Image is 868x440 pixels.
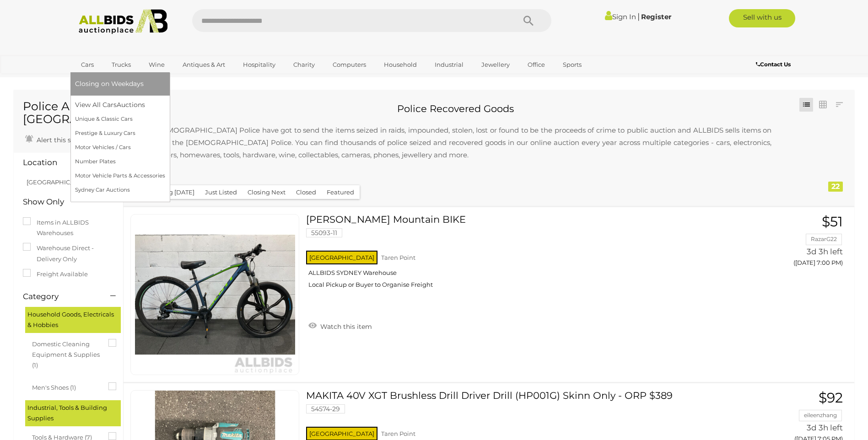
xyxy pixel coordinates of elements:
[23,158,97,167] h4: Location
[74,9,173,34] img: Allbids.com.au
[287,57,321,72] a: Charity
[130,103,781,114] h2: Police Recovered Goods
[143,57,171,72] a: Wine
[23,269,88,279] label: Freight Available
[23,292,97,301] h4: Category
[23,132,82,146] a: Alert this sale
[321,185,360,199] button: Featured
[32,380,101,393] span: Men's Shoes (1)
[641,12,671,21] a: Register
[135,215,295,375] img: 55093-11a.jpeg
[828,182,843,192] div: 22
[429,57,469,72] a: Industrial
[378,57,423,72] a: Household
[23,243,114,264] label: Warehouse Direct - Delivery Only
[327,57,372,72] a: Computers
[557,57,588,72] a: Sports
[25,307,121,333] div: Household Goods, Electricals & Hobbies
[729,9,795,27] a: Sell with us
[819,389,843,406] span: $92
[313,214,726,295] a: [PERSON_NAME] Mountain BIKE 55093-11 [GEOGRAPHIC_DATA] Taren Point ALLBIDS SYDNEY Warehouse Local...
[34,136,80,144] span: Alert this sale
[27,178,103,186] a: [GEOGRAPHIC_DATA] (22)
[75,57,100,72] a: Cars
[306,319,374,333] a: Watch this item
[605,12,636,21] a: Sign In
[237,57,281,72] a: Hospitality
[506,9,551,32] button: Search
[739,214,845,271] a: $51 RazarG22 3d 3h left ([DATE] 7:00 PM)
[522,57,551,72] a: Office
[199,185,243,199] button: Just Listed
[25,400,121,426] div: Industrial, Tools & Building Supplies
[475,57,516,72] a: Jewellery
[23,100,114,125] h1: Police Auctions [GEOGRAPHIC_DATA]
[23,198,97,206] h4: Show Only
[106,57,137,72] a: Trucks
[145,185,200,199] button: Closing [DATE]
[23,217,114,239] label: Items in ALLBIDS Warehouses
[318,322,372,331] span: Watch this item
[177,57,231,72] a: Antiques & Art
[756,61,791,68] b: Contact Us
[130,115,781,170] p: The [DEMOGRAPHIC_DATA] Police have got to send the items seized in raids, impounded, stolen, lost...
[32,337,101,371] span: Domestic Cleaning Equipment & Supplies (1)
[756,59,793,70] a: Contact Us
[822,213,843,230] span: $51
[291,185,322,199] button: Closed
[242,185,291,199] button: Closing Next
[637,11,640,21] span: |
